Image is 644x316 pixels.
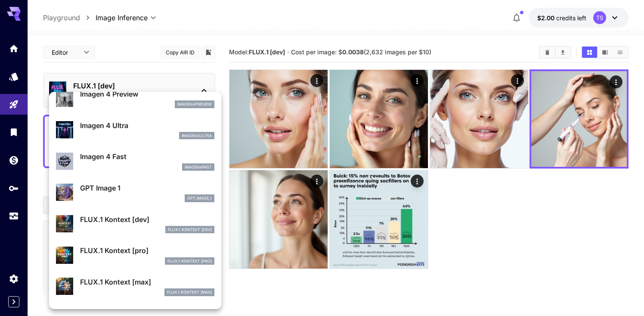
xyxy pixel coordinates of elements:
[80,245,214,256] p: FLUX.1 Kontext [pro]
[80,120,214,131] p: Imagen 4 Ultra
[187,195,212,201] p: gpt_image_1
[56,211,214,237] div: FLUX.1 Kontext [dev]FLUX.1 Kontext [dev]
[185,164,212,170] p: imagen4fast
[56,242,214,268] div: FLUX.1 Kontext [pro]FLUX.1 Kontext [pro]
[56,117,214,143] div: Imagen 4 Ultraimagen4ultra
[167,258,212,264] p: FLUX.1 Kontext [pro]
[80,89,214,99] p: Imagen 4 Preview
[177,101,212,107] p: imagen4preview
[182,133,212,139] p: imagen4ultra
[80,277,214,287] p: FLUX.1 Kontext [max]
[80,214,214,225] p: FLUX.1 Kontext [dev]
[80,151,214,162] p: Imagen 4 Fast
[168,227,212,233] p: FLUX.1 Kontext [dev]
[80,183,214,193] p: GPT Image 1
[56,85,214,112] div: Imagen 4 Previewimagen4preview
[56,148,214,174] div: Imagen 4 Fastimagen4fast
[167,289,212,295] p: FLUX.1 Kontext [max]
[56,273,214,300] div: FLUX.1 Kontext [max]FLUX.1 Kontext [max]
[56,179,214,206] div: GPT Image 1gpt_image_1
